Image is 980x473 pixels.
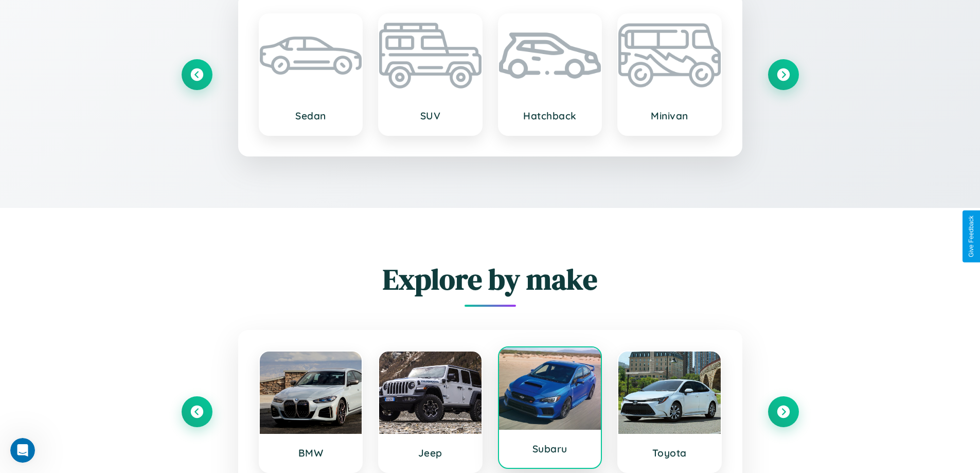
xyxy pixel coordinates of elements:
h2: Explore by make [182,259,799,299]
iframe: Intercom live chat [10,438,35,463]
h3: Jeep [389,447,471,459]
h3: Subaru [509,443,591,455]
h3: Sedan [270,110,352,122]
h3: BMW [270,447,352,459]
div: Give Feedback [968,216,975,257]
h3: SUV [389,110,471,122]
h3: Toyota [629,447,710,459]
h3: Hatchback [509,110,591,122]
h3: Minivan [629,110,710,122]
